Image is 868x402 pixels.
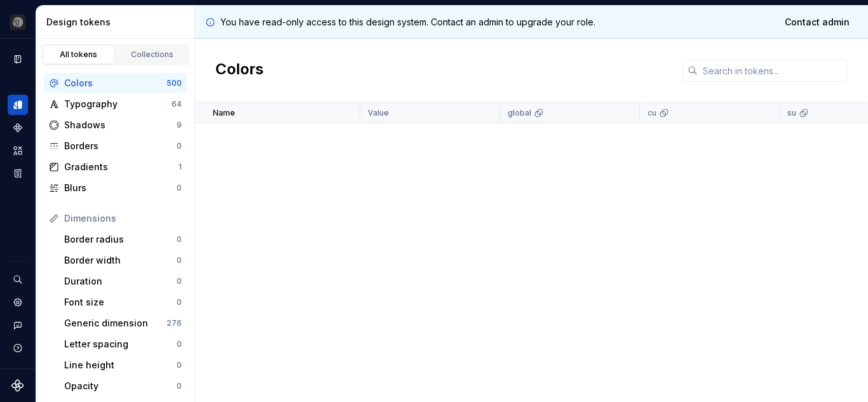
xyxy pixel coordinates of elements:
div: 0 [177,381,182,391]
div: Border width [64,254,177,267]
svg: Supernova Logo [11,379,24,392]
a: Components [8,117,28,138]
p: Value [368,108,389,118]
a: Line height0 [59,355,187,375]
a: Gradients1 [44,157,187,177]
p: Name [213,108,235,118]
input: Search in tokens... [698,59,848,82]
div: Design tokens [46,16,189,29]
a: Duration0 [59,271,187,291]
div: Blurs [64,182,177,194]
div: 0 [177,297,182,307]
a: Typography64 [44,94,187,114]
div: 64 [172,99,182,109]
a: Borders0 [44,136,187,156]
div: Letter spacing [64,338,177,351]
div: Dimensions [64,212,182,225]
div: 0 [177,183,182,193]
div: Colors [64,77,166,90]
div: 500 [166,78,182,88]
a: Border width0 [59,250,187,271]
a: Font size0 [59,292,187,312]
p: global [508,108,531,118]
div: 0 [177,255,182,265]
a: Assets [8,140,28,161]
p: cu [648,108,656,118]
div: 0 [177,276,182,286]
a: Design tokens [8,95,28,115]
div: 0 [177,234,182,245]
div: Line height [64,359,177,372]
a: Border radius0 [59,229,187,250]
div: Borders [64,140,177,152]
a: Settings [8,292,28,312]
h2: Colors [215,59,264,82]
a: Colors500 [44,73,187,93]
div: 9 [177,120,182,130]
button: Search ⌘K [8,269,28,290]
span: Contact admin [785,16,850,29]
a: Contact admin [776,11,858,34]
a: Documentation [8,49,28,69]
div: 0 [177,141,182,151]
a: Shadows9 [44,115,187,135]
div: Typography [64,98,172,111]
div: Generic dimension [64,317,166,330]
div: 0 [177,360,182,370]
div: Border radius [64,233,177,246]
a: Storybook stories [8,163,28,184]
a: Opacity0 [59,376,187,396]
div: 0 [177,339,182,349]
div: Opacity [64,380,177,392]
div: All tokens [47,50,111,60]
div: Font size [64,296,177,309]
div: Shadows [64,119,177,131]
p: su [787,108,796,118]
a: Letter spacing0 [59,334,187,354]
a: Generic dimension276 [59,313,187,333]
button: Contact support [8,315,28,335]
div: Duration [64,275,177,288]
a: Blurs0 [44,178,187,198]
p: You have read-only access to this design system. Contact an admin to upgrade your role. [220,16,595,29]
div: Gradients [64,161,179,173]
div: Collections [121,50,184,60]
img: 3ce36157-9fde-47d2-9eb8-fa8ebb961d3d.png [10,15,25,30]
div: 1 [179,162,182,172]
div: 276 [166,318,182,328]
